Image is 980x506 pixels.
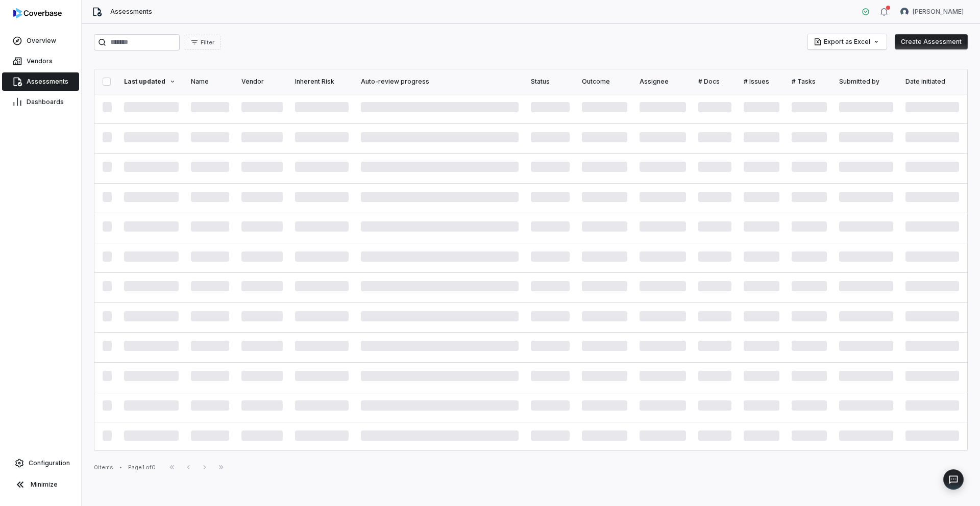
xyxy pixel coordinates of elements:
div: Status [531,78,570,86]
div: Outcome [582,78,627,86]
span: Assessments [27,78,68,86]
button: Filter [184,35,221,50]
div: Name [191,78,229,86]
span: Minimize [31,480,58,489]
div: # Issues [744,78,780,86]
div: Last updated [124,78,179,86]
div: Assignee [640,78,685,86]
button: Create Assessment [895,34,968,49]
span: Vendors [27,57,53,65]
a: Overview [2,32,79,50]
div: Date initiated [905,78,959,86]
a: Configuration [4,454,77,472]
button: Minimize [4,474,77,495]
div: # Tasks [792,78,827,86]
img: logo-D7KZi-bG.svg [13,8,62,18]
img: Samuel Folarin avatar [900,8,909,16]
a: Dashboards [2,93,79,111]
div: Inherent Risk [295,78,349,86]
div: Vendor [241,78,283,86]
span: Overview [27,37,56,45]
div: • [119,464,122,471]
div: # Docs [698,78,731,86]
span: Assessments [110,8,152,16]
div: Page 1 of 0 [128,464,156,471]
button: Samuel Folarin avatar[PERSON_NAME] [894,4,970,19]
div: 0 items [94,464,113,471]
div: Submitted by [839,78,893,86]
a: Assessments [2,72,79,91]
span: Dashboards [27,98,64,106]
div: Auto-review progress [361,78,519,86]
button: Export as Excel [807,34,887,49]
span: Filter [201,39,214,46]
span: [PERSON_NAME] [913,8,964,16]
a: Vendors [2,52,79,70]
span: Configuration [29,459,70,467]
